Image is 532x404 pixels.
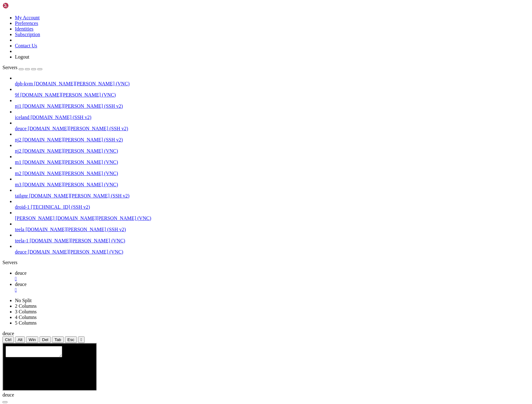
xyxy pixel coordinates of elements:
a: nj1 [DOMAIN_NAME][PERSON_NAME] (SSH v2) [15,103,530,109]
a:  [15,276,530,282]
span: Ctrl [5,337,12,342]
x-row: Linux [DOMAIN_NAME][PERSON_NAME] 6.1.0-37-amd64 #1 SMP PREEMPT_DYNAMIC Debian 6.1.140-1 ([DATE]) ... [2,2,451,10]
span: [TECHNICAL_ID] (SSH v2) [31,204,90,210]
a: iceland [DOMAIN_NAME] (SSH v2) [15,115,530,120]
span: [DOMAIN_NAME][PERSON_NAME] (VNC) [22,148,118,154]
li: m1 [DOMAIN_NAME][PERSON_NAME] (VNC) [15,154,530,165]
a: Subscription [15,32,40,37]
span: Alt [18,337,23,342]
li: [PERSON_NAME] [DOMAIN_NAME][PERSON_NAME] (VNC) [15,210,530,221]
span: ~ [34,70,37,77]
span: [DOMAIN_NAME][PERSON_NAME] (SSH v2) [25,227,126,232]
span: Tab [54,337,61,342]
span: Win [29,337,36,342]
span: dpb@r8 [2,78,21,84]
a: Preferences [15,21,38,26]
a: deuce [DOMAIN_NAME][PERSON_NAME] (VNC) [15,249,530,255]
a: m3 [DOMAIN_NAME][PERSON_NAME] (VNC) [15,182,530,188]
li: m2 [DOMAIN_NAME][PERSON_NAME] (VNC) [15,165,530,176]
a: 4 Columns [15,315,37,320]
li: deuce [DOMAIN_NAME][PERSON_NAME] (SSH v2) [15,120,530,131]
a: Logout [15,54,29,59]
a: 5 Columns [15,320,37,326]
li: teela [DOMAIN_NAME][PERSON_NAME] (SSH v2) [15,221,530,232]
li: 9f [DOMAIN_NAME][PERSON_NAME] (VNC) [15,87,530,98]
span: [DOMAIN_NAME][PERSON_NAME] (SSH v2) [29,193,130,198]
a: deuce [15,270,530,282]
span: ~ [24,85,27,92]
span: droid-1 [15,204,30,210]
a: m1 [DOMAIN_NAME][PERSON_NAME] (VNC) [15,159,530,165]
li: m3 [DOMAIN_NAME][PERSON_NAME] (VNC) [15,176,530,188]
span: deuce [15,270,26,276]
span: teela [15,227,24,232]
span: Servers [2,65,17,70]
span: deuce [15,249,26,254]
span: [DOMAIN_NAME][PERSON_NAME] (VNC) [22,171,118,176]
button:  [78,336,85,343]
span: nj2 [15,137,21,142]
x-row: : $ [2,85,451,92]
button: Esc [65,336,77,343]
a: deuce [15,282,530,293]
a: deuce [DOMAIN_NAME][PERSON_NAME] (SSH v2) [15,126,530,131]
span: 9f [15,92,19,97]
span: [DOMAIN_NAME][PERSON_NAME] (VNC) [34,81,130,86]
a: tailgnr [DOMAIN_NAME][PERSON_NAME] (SSH v2) [15,193,530,199]
span: nj2 [15,148,21,154]
span: tailgnr [15,193,28,198]
a: dpb-kvm [DOMAIN_NAME][PERSON_NAME] (VNC) [15,81,530,87]
x-row: Last login: [DATE] from [TECHNICAL_ID] [2,62,451,70]
div:  [15,287,530,293]
span: [DOMAIN_NAME][PERSON_NAME] (SSH v2) [22,137,123,142]
li: teela-1 [DOMAIN_NAME][PERSON_NAME] (VNC) [15,232,530,244]
button: Ctrl [2,336,14,343]
span: [DOMAIN_NAME][PERSON_NAME] (VNC) [22,182,118,187]
a: Identities [15,26,34,31]
span: [DOMAIN_NAME][PERSON_NAME] (VNC) [22,159,118,165]
x-row: the exact distribution terms for each program are described in the [2,25,451,32]
span: teela-1 [15,238,29,243]
a: No Split [15,298,32,303]
li: nj1 [DOMAIN_NAME][PERSON_NAME] (SSH v2) [15,98,530,109]
button: Win [26,336,38,343]
a: [PERSON_NAME] [DOMAIN_NAME][PERSON_NAME] (VNC) [15,216,530,221]
div: (10, 11) [34,85,37,92]
span: [PERSON_NAME] [15,216,54,221]
span: deuce [2,331,14,336]
a: Contact Us [15,43,37,48]
span: [DOMAIN_NAME][PERSON_NAME] (VNC) [30,238,125,243]
li: dpb-kvm [DOMAIN_NAME][PERSON_NAME] (VNC) [15,75,530,87]
a: teela-1 [DOMAIN_NAME][PERSON_NAME] (VNC) [15,238,530,244]
span: [DOMAIN_NAME][PERSON_NAME] (VNC) [56,216,151,221]
a: 3 Columns [15,309,37,314]
span: Del [42,337,48,342]
li: nj2 [DOMAIN_NAME][PERSON_NAME] (SSH v2) [15,131,530,143]
a: nj2 [DOMAIN_NAME][PERSON_NAME] (SSH v2) [15,137,530,143]
div: Servers [2,260,530,265]
span: m3 [15,182,21,187]
div:  [81,337,82,342]
span: [DOMAIN_NAME][PERSON_NAME] (SSH v2) [28,126,128,131]
span: deuce [2,392,14,397]
span: nj1 [15,103,21,109]
button: Del [39,336,51,343]
span: iceland [15,115,29,120]
a: m2 [DOMAIN_NAME][PERSON_NAME] (VNC) [15,171,530,176]
a: nj2 [DOMAIN_NAME][PERSON_NAME] (VNC) [15,148,530,154]
span: dpb@r8 [2,85,21,92]
span: deuce [15,126,26,131]
span: ~ [24,78,27,84]
span: dpb@deuce [2,70,30,77]
li: nj2 [DOMAIN_NAME][PERSON_NAME] (VNC) [15,143,530,154]
span: [DOMAIN_NAME][PERSON_NAME] (VNC) [28,249,123,254]
li: iceland [DOMAIN_NAME] (SSH v2) [15,109,530,120]
a: droid-1 [TECHNICAL_ID] (SSH v2) [15,204,530,210]
a: 9f [DOMAIN_NAME][PERSON_NAME] (VNC) [15,92,530,98]
x-row: The programs included with the Debian GNU/Linux system are free software; [2,17,451,25]
x-row: : $ distrobox enter r8 --root [2,70,451,77]
span: dpb-kvm [15,81,33,86]
span: m2 [15,171,21,176]
x-row: individual files in /usr/share/doc/*/copyright. [2,32,451,40]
